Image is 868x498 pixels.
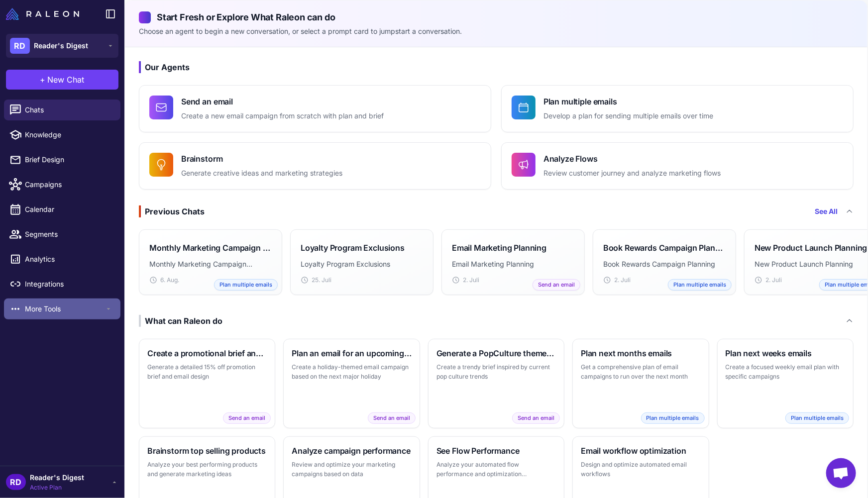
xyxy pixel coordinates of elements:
[581,445,700,457] h3: Email workflow optimization
[603,259,726,270] p: Book Rewards Campaign Planning
[181,110,384,122] p: Create a new email campaign from scratch with plan and brief
[139,10,854,24] h2: Start Fresh or Explore What Raleon can do
[581,362,700,382] p: Get a comprehensive plan of email campaigns to run over the next month
[826,458,856,488] div: Chat öffnen
[25,303,105,314] span: More Tools
[501,85,854,132] button: Plan multiple emailsDevelop a plan for sending multiple emails over time
[25,104,112,115] span: Chats
[30,483,84,492] span: Active Plan
[34,40,88,51] span: Reader's Digest
[6,474,26,490] div: RD
[214,279,278,291] span: Plan multiple emails
[4,124,120,145] a: Knowledge
[726,347,845,359] h3: Plan next weeks emails
[139,142,491,190] button: BrainstormGenerate creative ideas and marketing strategies
[603,242,726,254] h3: Book Rewards Campaign Planning
[4,274,120,295] a: Integrations
[4,100,120,120] a: Chats
[292,347,411,359] h3: Plan an email for an upcoming holiday
[48,74,85,86] span: New Chat
[25,204,112,215] span: Calendar
[149,259,272,270] p: Monthly Marketing Campaign Planning
[428,339,564,428] button: Generate a PopCulture themed briefCreate a trendy brief inspired by current pop culture trendsSen...
[717,339,854,428] button: Plan next weeks emailsCreate a focused weekly email plan with specific campaignsPlan multiple emails
[25,179,112,190] span: Campaigns
[6,8,83,20] a: Raleon Logo
[25,229,112,240] span: Segments
[139,26,854,37] p: Choose an agent to begin a new conversation, or select a prompt card to jumpstart a conversation.
[668,279,732,291] span: Plan multiple emails
[6,34,118,58] button: RDReader's Digest
[436,362,556,382] p: Create a trendy brief inspired by current pop culture trends
[6,8,79,20] img: Raleon Logo
[543,168,721,179] p: Review customer journey and analyze marketing flows
[149,242,272,254] h3: Monthly Marketing Campaign Planning
[149,276,272,285] div: 6. Aug.
[25,154,112,165] span: Brief Design
[4,199,120,220] a: Calendar
[25,254,112,265] span: Analytics
[292,445,411,457] h3: Analyze campaign performance
[543,96,713,107] h4: Plan multiple emails
[25,279,112,290] span: Integrations
[147,362,267,382] p: Generate a detailed 15% off promotion brief and email design
[603,276,726,285] div: 2. Juli
[139,339,275,428] button: Create a promotional brief and emailGenerate a detailed 15% off promotion brief and email designS...
[292,362,411,382] p: Create a holiday-themed email campaign based on the next major holiday
[581,460,700,479] p: Design and optimize automated email workflows
[25,129,112,140] span: Knowledge
[512,412,560,424] span: Send an email
[4,174,120,195] a: Campaigns
[139,205,205,217] div: Previous Chats
[785,412,849,424] span: Plan multiple emails
[368,412,416,424] span: Send an email
[452,242,546,254] h3: Email Marketing Planning
[181,168,342,179] p: Generate creative ideas and marketing strategies
[40,74,46,86] span: +
[301,242,405,254] h3: Loyalty Program Exclusions
[436,460,556,479] p: Analyze your automated flow performance and optimization opportunities
[147,445,267,457] h3: Brainstorm top selling products
[301,276,423,285] div: 25. Juli
[181,153,342,165] h4: Brainstorm
[452,276,574,285] div: 2. Juli
[283,339,420,428] button: Plan an email for an upcoming holidayCreate a holiday-themed email campaign based on the next maj...
[543,153,721,165] h4: Analyze Flows
[4,149,120,170] a: Brief Design
[10,38,30,54] div: RD
[572,339,709,428] button: Plan next months emailsGet a comprehensive plan of email campaigns to run over the next monthPlan...
[641,412,705,424] span: Plan multiple emails
[436,445,556,457] h3: See Flow Performance
[139,315,222,327] div: What can Raleon do
[147,460,267,479] p: Analyze your best performing products and generate marketing ideas
[292,460,411,479] p: Review and optimize your marketing campaigns based on data
[139,85,491,132] button: Send an emailCreate a new email campaign from scratch with plan and brief
[533,279,580,291] span: Send an email
[726,362,845,382] p: Create a focused weekly email plan with specific campaigns
[436,347,556,359] h3: Generate a PopCulture themed brief
[4,224,120,245] a: Segments
[815,206,838,217] a: See All
[147,347,267,359] h3: Create a promotional brief and email
[6,70,118,90] button: +New Chat
[301,259,423,270] p: Loyalty Program Exclusions
[755,242,868,254] h3: New Product Launch Planning
[452,259,574,270] p: Email Marketing Planning
[543,110,713,122] p: Develop a plan for sending multiple emails over time
[181,96,384,107] h4: Send an email
[501,142,854,190] button: Analyze FlowsReview customer journey and analyze marketing flows
[4,249,120,270] a: Analytics
[223,412,271,424] span: Send an email
[581,347,700,359] h3: Plan next months emails
[30,472,84,483] span: Reader's Digest
[139,61,854,73] h3: Our Agents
